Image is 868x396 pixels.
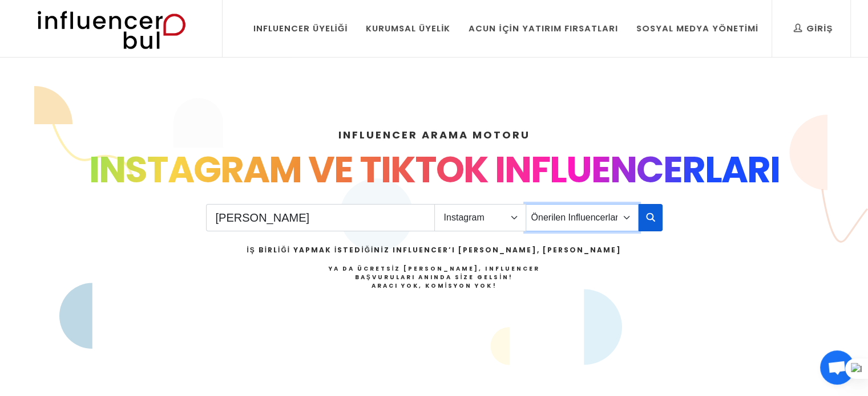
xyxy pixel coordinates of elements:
div: Açık sohbet [820,350,854,385]
div: Acun İçin Yatırım Fırsatları [469,22,617,35]
input: Search [206,204,435,231]
div: Giriş [794,22,833,35]
div: Influencer Üyeliği [253,22,348,35]
h4: INFLUENCER ARAMA MOTORU [64,127,804,142]
strong: Aracı Yok, Komisyon Yok! [372,281,497,290]
div: INSTAGRAM VE TIKTOK INFLUENCERLARI [64,142,804,197]
h4: Ya da Ücretsiz [PERSON_NAME], Influencer Başvuruları Anında Size Gelsin! [247,264,621,290]
div: Sosyal Medya Yönetimi [636,22,758,35]
h2: İş Birliği Yapmak İstediğiniz Influencer’ı [PERSON_NAME], [PERSON_NAME] [247,245,621,255]
div: Kurumsal Üyelik [366,22,450,35]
